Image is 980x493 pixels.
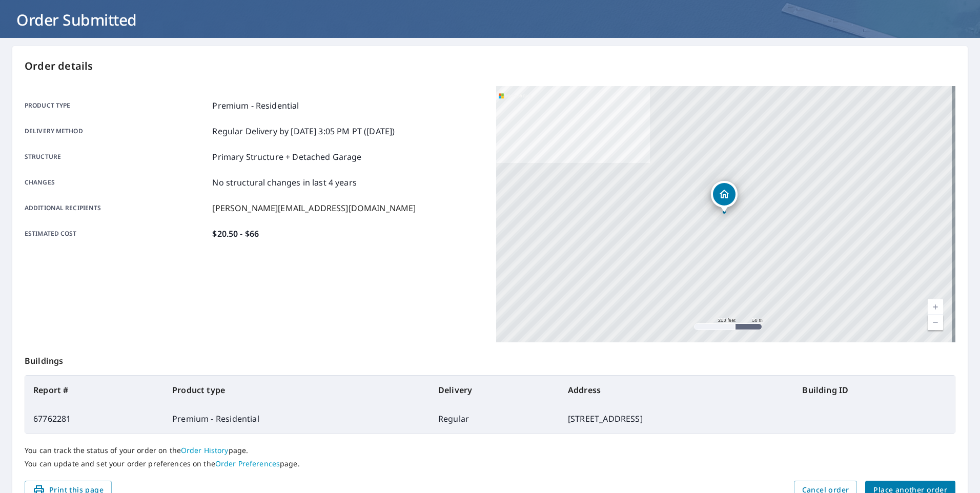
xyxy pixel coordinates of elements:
[164,376,430,404] th: Product type
[212,151,361,163] p: Primary Structure + Detached Garage
[794,376,955,404] th: Building ID
[181,445,229,455] a: Order History
[25,125,208,137] p: Delivery method
[25,342,955,375] p: Buildings
[711,181,738,213] div: Dropped pin, building 1, Residential property, 8501 Neuse Hunter Dr Raleigh, NC 27616
[560,404,794,433] td: [STREET_ADDRESS]
[25,228,208,240] p: Estimated cost
[164,404,430,433] td: Premium - Residential
[560,376,794,404] th: Address
[212,176,357,189] p: No structural changes in last 4 years
[25,58,955,74] p: Order details
[430,376,560,404] th: Delivery
[215,459,280,468] a: Order Preferences
[25,99,208,112] p: Product type
[25,459,955,468] p: You can update and set your order preferences on the page.
[25,202,208,214] p: Additional recipients
[212,228,259,240] p: $20.50 - $66
[25,404,164,433] td: 67762281
[25,176,208,189] p: Changes
[25,376,164,404] th: Report #
[928,299,943,315] a: Current Level 17, Zoom In
[25,151,208,163] p: Structure
[430,404,560,433] td: Regular
[12,9,968,30] h1: Order Submitted
[212,125,395,137] p: Regular Delivery by [DATE] 3:05 PM PT ([DATE])
[212,99,299,112] p: Premium - Residential
[25,446,955,455] p: You can track the status of your order on the page.
[928,315,943,330] a: Current Level 17, Zoom Out
[212,202,416,214] p: [PERSON_NAME][EMAIL_ADDRESS][DOMAIN_NAME]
